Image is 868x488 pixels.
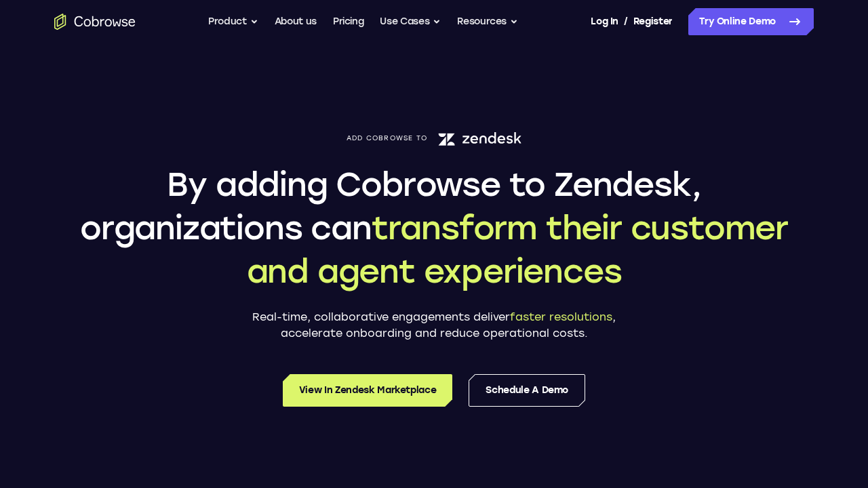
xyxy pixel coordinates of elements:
[438,130,521,146] img: Zendesk logo
[469,374,585,407] a: Schedule a Demo
[633,8,673,35] a: Register
[275,8,317,35] a: About us
[510,310,612,323] span: faster resolutions
[283,374,453,407] a: View in Zendesk Marketplace
[54,163,814,293] h1: By adding Cobrowse to Zendesk, organizations can
[380,8,441,35] button: Use Cases
[231,309,637,342] p: Real-time, collaborative engagements deliver , accelerate onboarding and reduce operational costs.
[347,134,428,142] span: Add Cobrowse to
[591,8,618,35] a: Log In
[247,208,788,291] span: transform their customer and agent experiences
[333,8,364,35] a: Pricing
[457,8,518,35] button: Resources
[54,14,136,30] a: Go to the home page
[688,8,814,35] a: Try Online Demo
[624,14,628,30] span: /
[208,8,258,35] button: Product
